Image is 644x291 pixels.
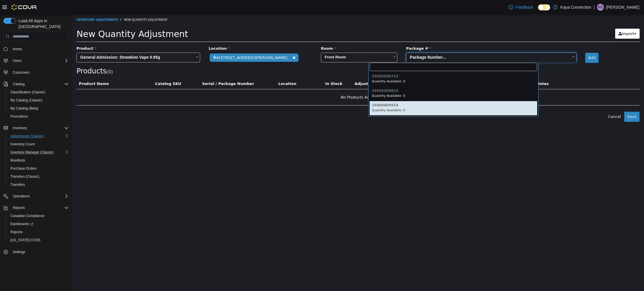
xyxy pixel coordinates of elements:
span: Customers [10,69,69,76]
button: Operations [10,193,32,200]
span: [US_STATE] CCRS [10,238,40,242]
span: Transfers (Classic) [8,173,69,180]
span: Feedback [515,4,533,10]
a: Settings [10,249,27,255]
a: Dashboards [8,220,36,227]
span: Transfers [8,181,69,188]
span: Inventory [13,126,27,130]
p: [PERSON_NAME] [606,4,639,11]
span: Home [13,47,22,51]
h6: 25050000723 [299,60,463,64]
a: Customers [10,69,32,76]
small: Quantity Available: 0 [299,79,333,83]
a: Dashboards [6,220,71,228]
span: Promotions [8,113,69,120]
a: Inventory Manager (Classic) [8,149,56,156]
small: Quantity Available: 0 [299,94,333,98]
button: Transfers [6,181,71,189]
span: My Catalog (Classic) [8,97,69,104]
a: Canadian Compliance [8,212,47,219]
a: Promotions [8,113,30,120]
a: My Catalog (Beta) [8,105,41,112]
button: Inventory Manager (Classic) [6,148,71,156]
a: Inventory Count [8,141,37,148]
span: Reports [10,230,23,234]
span: My Catalog (Classic) [10,98,42,103]
button: Classification (Classic) [6,88,71,96]
span: My Catalog (Beta) [8,105,69,112]
a: Home [10,46,24,53]
span: Purchase Orders [10,166,37,171]
button: Reports [6,228,71,236]
span: Inventory Count [8,141,69,148]
button: Users [1,57,71,65]
a: Transfers [8,181,27,188]
span: Users [10,57,69,64]
button: Settings [1,248,71,256]
span: Settings [13,250,25,254]
button: Users [10,57,24,64]
button: Catalog [1,80,71,88]
span: Transfers (Classic) [10,174,39,179]
nav: Complex example [3,42,69,271]
span: Dashboards [10,222,33,226]
button: Promotions [6,112,71,121]
span: Adjustments (Classic) [8,133,69,140]
button: Inventory Count [6,140,71,148]
span: Classification (Classic) [10,90,45,94]
a: Feedback [506,1,535,13]
span: Canadian Compliance [10,214,44,218]
span: Purchase Orders [8,165,69,172]
button: Operations [1,192,71,200]
span: Transfers [10,182,25,187]
button: Inventory [10,125,29,131]
span: Load All Apps in [GEOGRAPHIC_DATA] [16,18,69,29]
span: Inventory Manager (Classic) [10,150,54,155]
span: Catalog [10,81,69,88]
a: Manifests [8,157,27,164]
span: Catalog [13,82,25,86]
p: | [593,4,595,11]
span: Operations [10,193,69,200]
span: Reports [8,229,69,236]
button: Catalog [10,81,27,88]
span: KG [598,4,603,11]
button: Customers [1,68,71,77]
span: Manifests [8,157,69,164]
a: My Catalog (Classic) [8,97,45,104]
a: [US_STATE] CCRS [8,237,43,244]
button: Manifests [6,156,71,164]
span: Dashboards [8,220,69,227]
button: Reports [1,204,71,212]
span: Promotions [10,114,28,119]
span: Washington CCRS [8,237,69,244]
input: Dark Mode [538,4,550,10]
button: Reports [10,204,27,211]
button: Inventory [1,124,71,132]
span: Reports [13,205,25,210]
button: My Catalog (Classic) [6,96,71,104]
p: Kaya Connection [561,4,591,11]
span: Users [13,58,22,63]
button: Transfers (Classic) [6,173,71,181]
span: Inventory Manager (Classic) [8,149,69,156]
span: Inventory Count [10,142,35,147]
div: Keyana Graham [597,4,604,11]
button: Home [1,45,71,53]
button: Purchase Orders [6,164,71,173]
button: My Catalog (Beta) [6,104,71,112]
button: [US_STATE] CCRS [6,236,71,244]
span: Adjustments (Classic) [10,134,44,138]
a: Purchase Orders [8,165,39,172]
h6: 25060000554 [299,89,463,93]
a: Classification (Classic) [8,89,48,96]
img: Cova [12,4,37,10]
span: Manifests [10,158,25,163]
a: Transfers (Classic) [8,173,42,180]
span: Inventory [10,125,69,131]
span: Operations [13,194,30,199]
h6: 25050000815 [299,75,463,78]
button: Canadian Compliance [6,212,71,220]
span: Classification (Classic) [8,89,69,96]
